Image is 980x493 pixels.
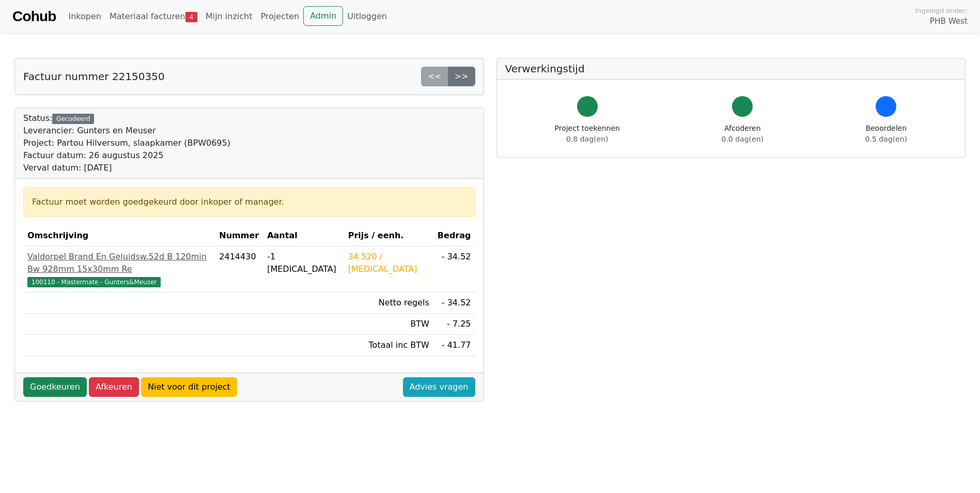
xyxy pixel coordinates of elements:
[555,123,620,145] div: Project toekennen
[105,6,201,27] a: Materiaal facturen4
[185,12,197,22] span: 4
[566,135,608,143] span: 0.8 dag(en)
[141,377,237,397] a: Niet voor dit project
[348,251,429,275] div: 34.520 / [MEDICAL_DATA]
[23,125,230,137] div: Leverancier: Gunters en Meuser
[23,137,230,149] div: Project: Partou Hilversum, slaapkamer (BPW0695)
[23,162,230,174] div: Verval datum: [DATE]
[915,6,968,16] span: Ingelogd onder:
[344,292,433,314] td: Netto regels
[89,377,139,397] a: Afkeuren
[722,123,764,145] div: Afcoderen
[23,377,87,397] a: Goedkeuren
[403,377,475,397] a: Advies vragen
[433,225,475,246] th: Bedrag
[215,246,263,292] td: 2414430
[52,114,94,124] div: Gecodeerd
[433,335,475,356] td: - 41.77
[865,135,907,143] span: 0.5 dag(en)
[27,277,161,287] span: 100110 - Mastermate - Gunters&Meuser
[23,70,165,83] h5: Factuur nummer 22150350
[344,335,433,356] td: Totaal inc BTW
[433,246,475,292] td: - 34.52
[344,314,433,335] td: BTW
[722,135,764,143] span: 0.0 dag(en)
[865,123,907,145] div: Beoordelen
[64,6,105,27] a: Inkopen
[201,6,257,27] a: Mijn inzicht
[433,314,475,335] td: - 7.25
[448,67,475,86] a: >>
[27,251,211,288] a: Valdorpel Brand En Geluidsw.52d B 120min Bw 928mm 15x30mm Re100110 - Mastermate - Gunters&Meuser
[27,251,211,275] div: Valdorpel Brand En Geluidsw.52d B 120min Bw 928mm 15x30mm Re
[505,63,957,75] h5: Verwerkingstijd
[263,225,344,246] th: Aantal
[343,6,391,27] a: Uitloggen
[215,225,263,246] th: Nummer
[303,6,343,26] a: Admin
[32,196,466,208] div: Factuur moet worden goedgekeurd door inkoper of manager.
[23,225,215,246] th: Omschrijving
[23,149,230,162] div: Factuur datum: 26 augustus 2025
[344,225,433,246] th: Prijs / eenh.
[267,251,340,275] div: -1 [MEDICAL_DATA]
[256,6,303,27] a: Projecten
[930,16,968,27] span: PHB West
[12,4,56,29] a: Cohub
[433,292,475,314] td: - 34.52
[23,112,230,174] div: Status:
